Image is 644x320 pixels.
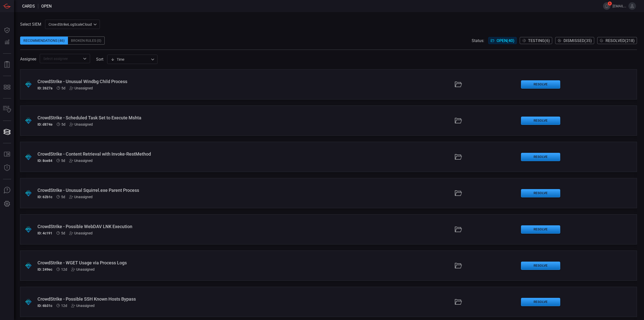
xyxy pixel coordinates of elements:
button: Resolve [521,80,560,89]
span: Sep 20, 2025 11:35 PM [61,159,65,163]
p: CrowdStrikeLogScaleCloud [49,22,92,27]
span: Sep 20, 2025 11:35 PM [61,122,65,126]
h5: ID: 249ec [37,267,52,271]
h5: ID: 62b1c [37,195,52,199]
div: Unassigned [69,86,93,90]
div: Unassigned [71,267,95,271]
span: Sep 20, 2025 11:35 PM [61,86,65,90]
div: Unassigned [69,122,93,126]
button: Open(40) [488,37,517,44]
button: MITRE - Detection Posture [1,81,13,93]
div: Time [111,57,149,62]
button: Resolve [521,189,560,197]
span: 6 [608,2,612,6]
button: Resolve [521,298,560,306]
div: Unassigned [69,159,93,163]
button: Threat Intelligence [1,162,13,174]
button: Resolved(218) [597,37,637,44]
label: sort [96,57,103,62]
span: Testing ( 6 ) [528,38,550,43]
span: Cards [22,4,35,9]
span: Open ( 40 ) [497,38,514,43]
h5: ID: 8ce84 [37,159,52,163]
button: Preferences [1,198,13,210]
button: Reports [1,59,13,71]
div: Unassigned [69,231,93,235]
span: Sep 14, 2025 12:03 AM [61,267,67,271]
span: open [41,4,52,9]
div: Unassigned [71,304,95,308]
button: 6 [603,2,611,10]
span: Assignee [20,57,36,61]
span: Resolved ( 218 ) [606,38,635,43]
span: Sep 20, 2025 11:35 PM [61,195,65,199]
h5: ID: d874e [37,122,53,126]
span: Status: [472,38,484,43]
div: CrowdStrike - Unusual Windbg Child Process [37,79,278,84]
button: Dashboard [1,24,13,36]
div: CrowdStrike - Possible WebDAV LNK Execution [37,224,278,229]
div: CrowdStrike - Unusual Squirrel.exe Parent Process [37,188,278,193]
button: Inventory [1,103,13,116]
label: Select SIEM [20,22,41,27]
span: [EMAIL_ADDRESS][DOMAIN_NAME] [613,4,626,8]
div: CrowdStrike - WGET Usage via Process Logs [37,260,278,265]
span: Sep 20, 2025 11:35 PM [61,231,65,235]
button: Open [81,55,88,62]
div: Unassigned [69,195,93,199]
button: Resolve [521,153,560,161]
h5: ID: 6b31c [37,304,52,308]
button: Ask Us A Question [1,184,13,196]
span: Sep 14, 2025 12:03 AM [61,304,67,308]
button: Resolve [521,262,560,270]
div: CrowdStrike - Scheduled Task Set to Execute Mshta [37,115,278,120]
button: Detections [1,36,13,48]
button: Rule Catalog [1,148,13,160]
span: Dismissed ( 35 ) [563,38,592,43]
h5: ID: 2627a [37,86,53,90]
button: Dismissed(35) [555,37,594,44]
button: Resolve [521,225,560,234]
h5: ID: 4c191 [37,231,52,235]
button: Resolve [521,117,560,125]
input: Select assignee [41,55,80,62]
div: CrowdStrike - Possible SSH Known Hosts Bypass [37,296,278,302]
div: Broken Rules (0) [68,37,105,45]
div: CrowdStrike - Content Retrieval with Invoke-RestMethod [37,151,278,157]
button: Cards [1,126,13,138]
div: Recommendations (46) [20,37,68,45]
button: Testing(6) [520,37,552,44]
